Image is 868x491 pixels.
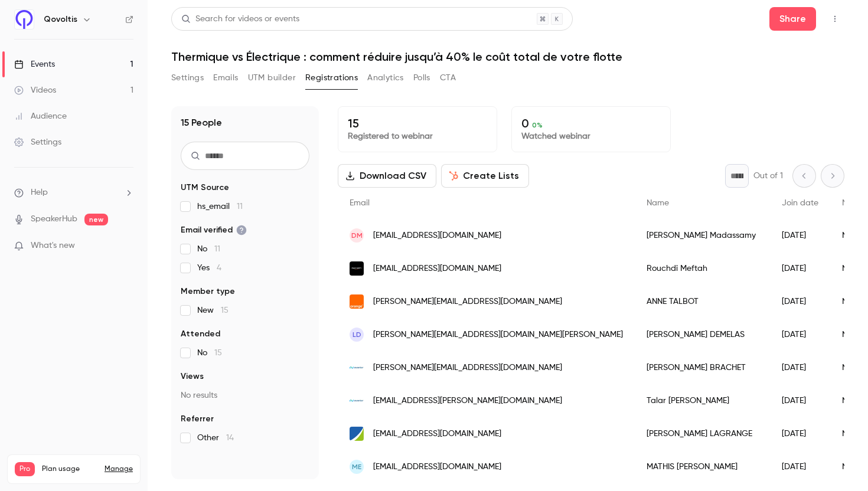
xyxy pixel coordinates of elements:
[181,413,214,425] span: Referrer
[197,432,234,444] span: Other
[373,230,501,242] span: [EMAIL_ADDRESS][DOMAIN_NAME]
[31,240,75,252] span: What's new
[213,68,238,87] button: Emails
[221,306,229,315] span: 15
[635,285,770,318] div: ANNE TALBOT
[15,10,34,29] img: Qovoltis
[217,264,221,272] span: 4
[352,461,361,472] span: ME
[373,395,562,407] span: [EMAIL_ADDRESS][PERSON_NAME][DOMAIN_NAME]
[181,371,204,382] span: Views
[770,384,830,417] div: [DATE]
[532,121,543,129] span: 0 %
[373,428,501,440] span: [EMAIL_ADDRESS][DOMAIN_NAME]
[14,186,133,199] li: help-dropdown-opener
[441,164,529,188] button: Create Lists
[350,361,364,375] img: avantorsciences.com
[753,170,783,182] p: Out of 1
[770,252,830,285] div: [DATE]
[14,84,56,96] div: Videos
[181,389,309,401] p: No results
[214,245,220,253] span: 11
[521,130,661,142] p: Watched webinar
[373,329,623,341] span: [PERSON_NAME][EMAIL_ADDRESS][DOMAIN_NAME][PERSON_NAME]
[521,116,661,130] p: 0
[770,219,830,252] div: [DATE]
[305,68,358,87] button: Registrations
[14,58,55,70] div: Events
[181,286,235,297] span: Member type
[350,427,364,441] img: groupeginger.com
[181,182,229,194] span: UTM Source
[769,7,816,31] button: Share
[214,349,222,357] span: 15
[181,182,309,444] section: facet-groups
[44,14,77,25] h6: Qovoltis
[197,201,243,212] span: hs_email
[31,213,77,225] a: SpeakerHub
[635,252,770,285] div: Rouchdi Meftah
[635,417,770,450] div: [PERSON_NAME] LAGRANGE
[31,186,48,199] span: Help
[197,305,229,316] span: New
[373,263,501,275] span: [EMAIL_ADDRESS][DOMAIN_NAME]
[647,199,669,207] span: Name
[14,136,61,148] div: Settings
[770,285,830,318] div: [DATE]
[770,318,830,351] div: [DATE]
[373,461,501,473] span: [EMAIL_ADDRESS][DOMAIN_NAME]
[782,199,818,207] span: Join date
[105,464,133,474] a: Manage
[635,384,770,417] div: Talar [PERSON_NAME]
[237,202,243,211] span: 11
[338,164,436,188] button: Download CSV
[350,394,364,408] img: avantorsciences.com
[14,110,67,122] div: Audience
[413,68,430,87] button: Polls
[770,351,830,384] div: [DATE]
[181,116,222,130] h1: 15 People
[367,68,404,87] button: Analytics
[351,230,363,241] span: DM
[373,362,562,374] span: [PERSON_NAME][EMAIL_ADDRESS][DOMAIN_NAME]
[15,462,35,476] span: Pro
[440,68,456,87] button: CTA
[42,464,97,474] span: Plan usage
[348,130,487,142] p: Registered to webinar
[226,434,234,442] span: 14
[770,450,830,483] div: [DATE]
[84,214,108,225] span: new
[635,318,770,351] div: [PERSON_NAME] DEMELAS
[171,50,844,64] h1: Thermique vs Électrique : comment réduire jusqu’à 40% le coût total de votre flotte
[373,296,562,308] span: [PERSON_NAME][EMAIL_ADDRESS][DOMAIN_NAME]
[248,68,296,87] button: UTM builder
[197,347,222,359] span: No
[181,328,220,340] span: Attended
[350,199,370,207] span: Email
[119,241,133,251] iframe: Noticeable Trigger
[770,417,830,450] div: [DATE]
[197,243,220,255] span: No
[350,261,364,276] img: fnacdarty.com
[181,224,247,236] span: Email verified
[353,329,361,340] span: LD
[348,116,487,130] p: 15
[635,450,770,483] div: MATHIS [PERSON_NAME]
[635,351,770,384] div: [PERSON_NAME] BRACHET
[171,68,204,87] button: Settings
[350,294,364,309] img: orange.fr
[197,262,221,274] span: Yes
[181,13,299,25] div: Search for videos or events
[635,219,770,252] div: [PERSON_NAME] Madassamy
